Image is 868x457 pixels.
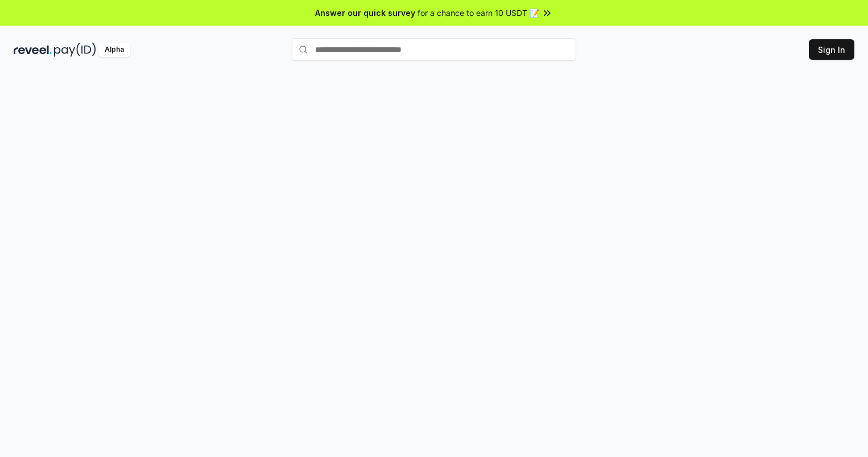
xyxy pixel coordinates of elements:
button: Sign In [809,39,854,60]
img: reveel_dark [14,43,52,57]
div: Alpha [98,43,130,57]
img: pay_id [54,43,96,57]
span: Answer our quick survey [315,7,415,19]
span: for a chance to earn 10 USDT 📝 [418,7,539,19]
